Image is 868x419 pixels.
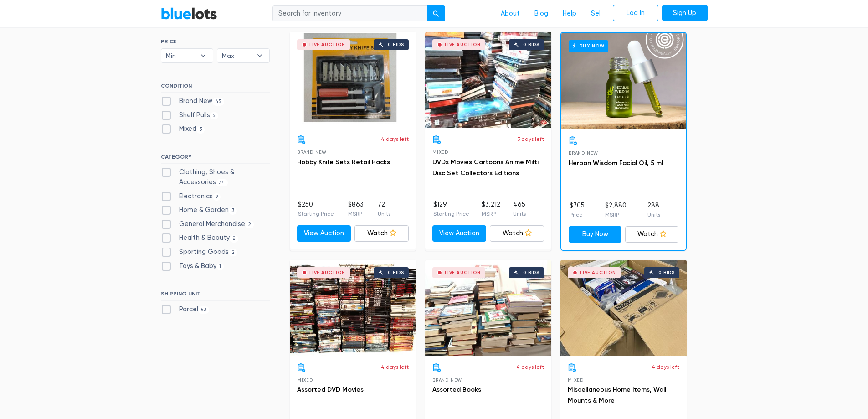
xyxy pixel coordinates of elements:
label: Shelf Pulls [161,110,219,120]
p: 4 days left [381,135,409,143]
span: 3 [196,126,205,134]
div: 0 bids [388,270,404,275]
a: Buy Now [569,226,622,243]
a: Assorted Books [432,386,481,393]
a: Assorted DVD Movies [297,386,364,393]
div: Live Auction [580,270,616,275]
span: 2 [245,221,254,228]
label: Health & Beauty [161,233,239,243]
li: $2,880 [605,201,627,219]
a: Miscellaneous Home Items, Wall Mounts & More [568,386,666,404]
span: 9 [213,193,221,201]
span: 34 [216,179,228,186]
li: 72 [378,200,390,218]
a: Sell [584,5,609,22]
h6: PRICE [161,38,270,45]
a: View Auction [297,225,351,242]
a: Live Auction 0 bids [425,260,551,356]
span: Min [166,49,196,62]
p: Units [513,210,526,218]
a: BlueLots [161,7,217,20]
a: Watch [354,225,409,242]
label: Home & Garden [161,205,237,215]
p: MSRP [348,210,364,218]
a: Live Auction 0 bids [290,260,416,356]
label: Electronics [161,191,221,202]
span: Mixed [432,150,448,155]
label: Sporting Goods [161,247,238,257]
a: Live Auction 0 bids [290,32,416,128]
span: Brand New [569,150,598,155]
a: About [493,5,527,22]
b: ▾ [194,49,213,62]
p: Price [570,211,585,219]
label: General Merchandise [161,219,254,229]
a: Live Auction 0 bids [560,260,687,356]
span: Max [222,49,252,62]
p: Units [647,211,660,219]
li: $705 [570,201,585,219]
a: DVDs Movies Cartoons Anime Milti Disc Set Collectors Editions [432,158,539,177]
input: Search for inventory [272,5,427,22]
span: 3 [229,207,237,214]
li: $3,212 [482,200,500,218]
div: Live Auction [309,270,345,275]
div: Live Auction [445,42,481,47]
p: Starting Price [433,210,469,218]
span: 53 [198,306,210,314]
span: 2 [229,249,238,256]
p: 4 days left [381,363,409,371]
a: Watch [490,225,544,242]
li: $250 [298,200,334,218]
a: Watch [625,226,678,243]
li: $129 [433,200,469,218]
a: Live Auction 0 bids [425,32,551,128]
li: 288 [647,201,660,219]
div: 0 bids [388,42,404,47]
span: 1 [216,263,224,270]
h6: SHIPPING UNIT [161,290,270,300]
a: Help [555,5,584,22]
label: Brand New [161,96,225,106]
p: 4 days left [516,363,544,371]
p: MSRP [605,211,627,219]
li: $863 [348,200,364,218]
a: Buy Now [561,33,686,129]
span: Brand New [432,378,462,383]
a: View Auction [432,225,487,242]
p: Starting Price [298,210,334,218]
span: Mixed [297,378,313,383]
h6: CATEGORY [161,154,270,164]
b: ▾ [250,49,269,62]
div: 0 bids [523,270,539,275]
span: Brand New [297,150,327,155]
a: Blog [527,5,555,22]
p: 3 days left [517,135,544,143]
h6: CONDITION [161,83,270,93]
div: Live Auction [445,270,481,275]
div: 0 bids [523,42,539,47]
a: Log In [613,5,658,21]
div: Live Auction [309,42,345,47]
span: 5 [210,112,219,119]
span: 2 [230,235,239,243]
a: Hobby Knife Sets Retail Packs [297,158,390,166]
label: Mixed [161,124,205,134]
h6: Buy Now [569,40,608,52]
p: MSRP [482,210,500,218]
a: Herban Wisdom Facial Oil, 5 ml [569,159,663,167]
a: Sign Up [662,5,708,21]
li: 465 [513,200,526,218]
p: 4 days left [652,363,679,371]
label: Toys & Baby [161,261,224,271]
span: Mixed [568,378,584,383]
label: Clothing, Shoes & Accessories [161,167,270,187]
span: 45 [212,98,225,105]
p: Units [378,210,390,218]
div: 0 bids [658,270,675,275]
label: Parcel [161,305,210,315]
